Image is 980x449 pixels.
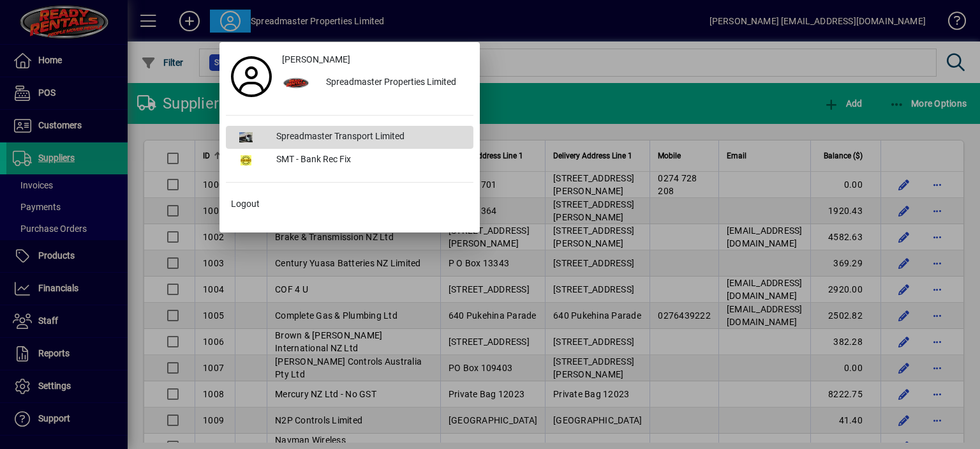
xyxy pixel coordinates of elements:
div: SMT - Bank Rec Fix [266,149,473,172]
button: Spreadmaster Transport Limited [226,126,473,149]
a: [PERSON_NAME] [277,49,473,72]
a: Profile [226,65,277,88]
div: Spreadmaster Properties Limited [316,72,473,95]
button: Logout [226,193,473,216]
button: Spreadmaster Properties Limited [277,72,473,95]
span: Logout [231,197,260,211]
button: SMT - Bank Rec Fix [226,149,473,172]
span: [PERSON_NAME] [282,53,350,66]
div: Spreadmaster Transport Limited [266,126,473,149]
